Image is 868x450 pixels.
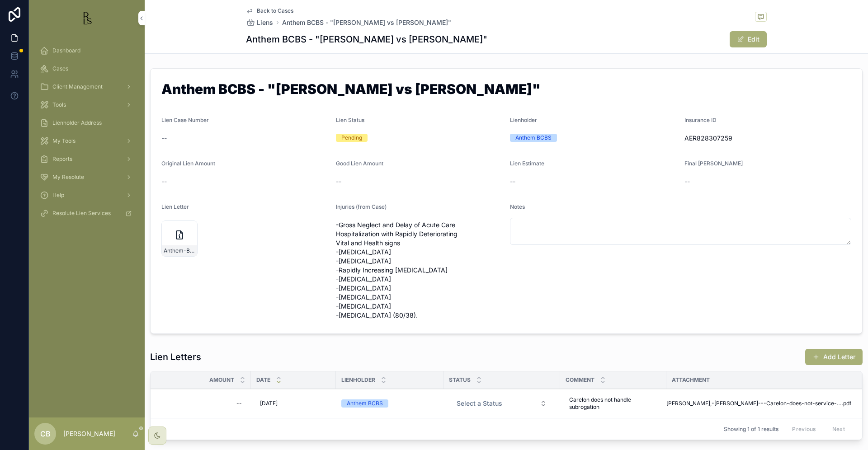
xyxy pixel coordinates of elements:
span: -- [684,177,690,186]
span: Final [PERSON_NAME] [684,160,743,167]
a: Client Management [34,79,139,95]
span: Resolute Lien Services [52,210,111,217]
span: Injuries (from Case) [336,203,387,210]
span: Dashboard [52,47,80,54]
span: Carelon does not handle subrogation [569,396,657,411]
a: -- [161,396,245,411]
span: Amount [209,376,234,384]
span: Lien Status [336,117,364,123]
div: -- [236,400,242,407]
span: Lien Letter [161,203,189,210]
span: -- [510,177,515,186]
h1: Anthem BCBS - "[PERSON_NAME] vs [PERSON_NAME]" [161,82,851,99]
span: Insurance ID [684,117,717,123]
a: Help [34,187,139,203]
span: My Tools [52,137,75,145]
a: Carelon does not handle subrogation [566,393,661,414]
a: My Resolute [34,169,139,185]
span: CB [40,428,51,439]
button: Add Letter [805,349,863,365]
button: Select Button [449,395,554,412]
a: Cases [34,61,139,77]
h1: Lien Letters [150,351,201,363]
span: Lienholder Address [52,119,102,127]
span: Comment [566,376,594,384]
span: Showing 1 of 1 results [724,426,778,433]
div: Anthem BCBS [515,134,552,142]
span: Lien Case Number [161,117,209,123]
span: Lien Estimate [510,160,544,167]
button: Edit [730,31,767,47]
span: -Gross Neglect and Delay of Acute Care Hospitalization with Rapidly Deteriorating Vital and Healt... [336,220,503,320]
a: [PERSON_NAME],-[PERSON_NAME]---Carelon-does-not-service-this-plan-08-12-25.pdf [666,400,851,407]
span: Cases [52,65,68,72]
span: Lienholder [341,376,375,384]
span: Attachment [672,376,710,384]
span: Reports [52,155,72,163]
span: Good Lien Amount [336,160,383,167]
span: Status [449,376,471,384]
a: Back to Cases [246,7,293,14]
img: App logo [80,11,94,25]
span: -- [161,134,167,143]
a: Resolute Lien Services [34,205,139,221]
a: Liens [246,18,273,27]
span: Anthem-BCBS-initial-lien-request-07-31-2025 [164,247,195,254]
a: [DATE] [256,396,330,411]
span: Date [256,376,270,384]
a: Lienholder Address [34,115,139,131]
span: My Resolute [52,173,84,181]
a: Dashboard [34,42,139,59]
h1: Anthem BCBS - "[PERSON_NAME] vs [PERSON_NAME]" [246,33,487,46]
span: -- [161,177,167,186]
span: Tools [52,101,66,108]
a: Anthem BCBS [341,399,438,408]
a: Anthem BCBS - "[PERSON_NAME] vs [PERSON_NAME]" [282,18,451,27]
span: Client Management [52,83,103,90]
span: Liens [257,18,273,27]
span: -- [336,177,341,186]
div: Anthem BCBS [347,399,383,408]
span: [PERSON_NAME],-[PERSON_NAME]---Carelon-does-not-service-this-plan-08-12-25 [666,400,842,407]
span: Help [52,192,64,199]
a: My Tools [34,133,139,149]
span: [DATE] [260,400,278,407]
p: [PERSON_NAME] [63,429,115,438]
a: Tools [34,97,139,113]
span: Notes [510,203,525,210]
span: .pdf [842,400,851,407]
span: Lienholder [510,117,537,123]
span: AER828307259 [684,134,852,143]
a: Reports [34,151,139,167]
div: Pending [341,134,362,142]
span: Select a Status [457,399,502,408]
a: Select Button [449,395,555,412]
span: Original Lien Amount [161,160,215,167]
span: Back to Cases [257,7,293,14]
div: scrollable content [29,36,145,233]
